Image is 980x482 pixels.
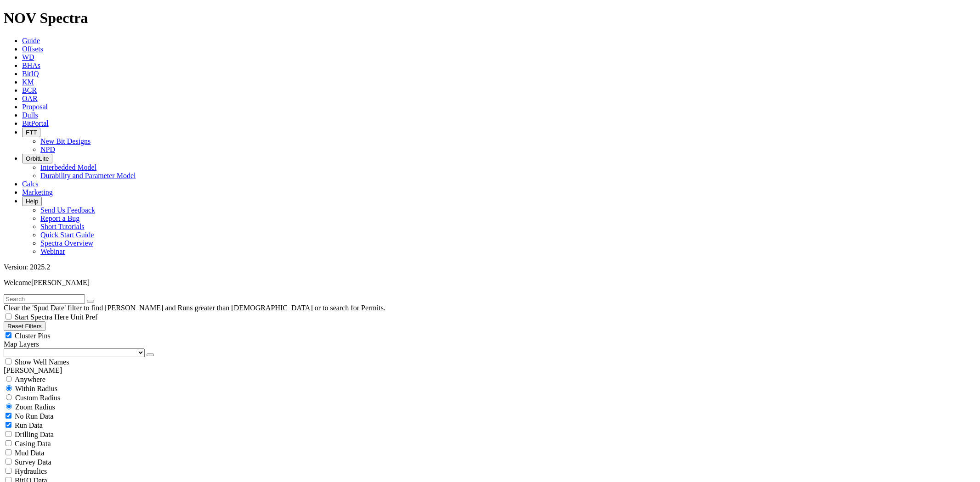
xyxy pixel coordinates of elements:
[22,78,34,86] a: KM
[15,394,60,402] span: Custom Radius
[15,376,45,383] span: Anywhere
[40,223,85,230] a: Short Tutorials
[40,247,65,255] a: Webinar
[40,231,94,239] a: Quick Start Guide
[6,314,11,319] input: Start Spectra Here
[4,466,976,476] filter-controls-checkbox: Hydraulics Analysis
[40,239,93,247] a: Spectra Overview
[22,111,38,119] a: Dulls
[22,37,40,45] a: Guide
[22,95,38,102] a: OAR
[22,103,48,111] a: Proposal
[15,467,47,475] span: Hydraulics
[4,279,976,287] p: Welcome
[22,45,43,53] a: Offsets
[4,321,45,331] button: Reset Filters
[22,188,53,196] a: Marketing
[15,421,43,429] span: Run Data
[22,128,40,137] button: FTT
[70,313,97,321] span: Unit Pref
[26,129,37,136] span: FTT
[15,431,54,438] span: Drilling Data
[15,313,68,321] span: Start Spectra Here
[15,412,53,420] span: No Run Data
[4,304,385,312] span: Clear the 'Spud Date' filter to find [PERSON_NAME] and Runs greater than [DEMOGRAPHIC_DATA] or to...
[22,53,34,61] a: WD
[4,294,85,304] input: Search
[22,119,49,127] a: BitPortal
[40,172,136,179] a: Durability and Parameter Model
[26,198,38,205] span: Help
[40,206,95,214] a: Send Us Feedback
[4,366,976,375] div: [PERSON_NAME]
[15,358,69,366] span: Show Well Names
[26,155,49,162] span: OrbitLite
[4,340,39,348] span: Map Layers
[4,10,976,27] h1: NOV Spectra
[40,137,91,145] a: New Bit Designs
[22,62,40,69] a: BHAs
[22,86,37,94] a: BCR
[15,440,51,448] span: Casing Data
[40,163,96,171] a: Interbedded Model
[40,214,79,222] a: Report a Bug
[15,449,44,457] span: Mud Data
[31,279,90,286] span: [PERSON_NAME]
[4,263,976,271] div: Version: 2025.2
[40,146,55,153] a: NPD
[22,196,42,206] button: Help
[15,385,57,392] span: Within Radius
[15,458,51,466] span: Survey Data
[22,180,39,188] a: Calcs
[15,403,55,411] span: Zoom Radius
[22,154,52,163] button: OrbitLite
[15,332,51,340] span: Cluster Pins
[22,70,39,78] a: BitIQ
